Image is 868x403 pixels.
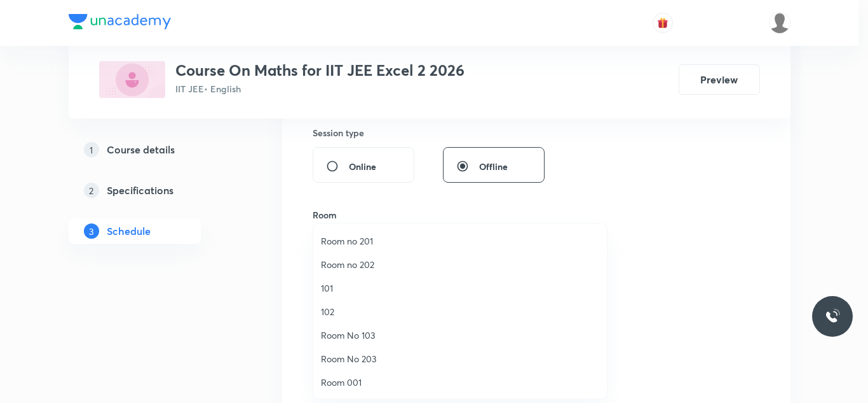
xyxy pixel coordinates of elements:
[321,376,599,389] span: Room 001
[321,234,599,248] span: Room no 201
[321,352,599,365] span: Room No 203
[321,305,599,318] span: 102
[321,281,599,295] span: 101
[321,329,599,342] span: Room No 103
[321,258,599,271] span: Room no 202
